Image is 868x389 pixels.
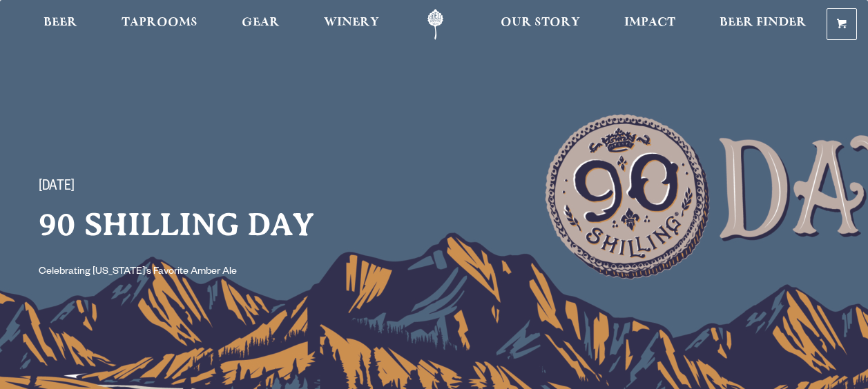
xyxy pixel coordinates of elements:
[39,208,470,242] h2: 90 SHILLING DAY
[324,17,379,28] span: Winery
[35,9,86,40] a: Beer
[624,17,675,28] span: Impact
[44,17,77,28] span: Beer
[39,264,392,281] p: Celebrating [US_STATE]’s Favorite Amber Ale
[615,9,684,40] a: Impact
[122,17,197,28] span: Taprooms
[720,17,807,28] span: Beer Finder
[233,9,289,40] a: Gear
[315,9,388,40] a: Winery
[242,17,280,28] span: Gear
[113,9,206,40] a: Taprooms
[711,9,816,40] a: Beer Finder
[501,17,580,28] span: Our Story
[39,179,75,197] span: [DATE]
[409,9,461,40] a: Odell Home
[492,9,589,40] a: Our Story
